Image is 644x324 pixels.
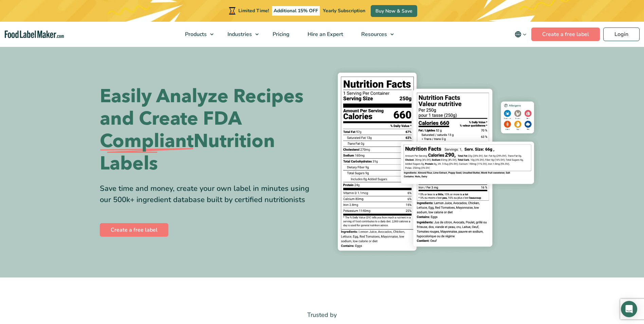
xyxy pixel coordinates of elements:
[323,7,365,14] span: Yearly Subscription
[100,130,194,152] span: Compliant
[603,28,640,41] a: Login
[100,310,545,320] p: Trusted by
[225,31,253,38] span: Industries
[183,31,207,38] span: Products
[352,22,397,47] a: Resources
[100,183,317,205] div: Save time and money, create your own label in minutes using our 500k+ ingredient database built b...
[238,7,269,14] span: Limited Time!
[371,5,417,17] a: Buy Now & Save
[219,22,262,47] a: Industries
[271,31,290,38] span: Pricing
[359,31,388,38] span: Resources
[176,22,217,47] a: Products
[100,223,168,237] a: Create a free label
[531,28,600,41] a: Create a free label
[100,85,317,175] h1: Easily Analyze Recipes and Create FDA Nutrition Labels
[264,22,297,47] a: Pricing
[621,301,637,317] div: Open Intercom Messenger
[306,31,344,38] span: Hire an Expert
[272,6,320,16] span: Additional 15% OFF
[299,22,351,47] a: Hire an Expert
